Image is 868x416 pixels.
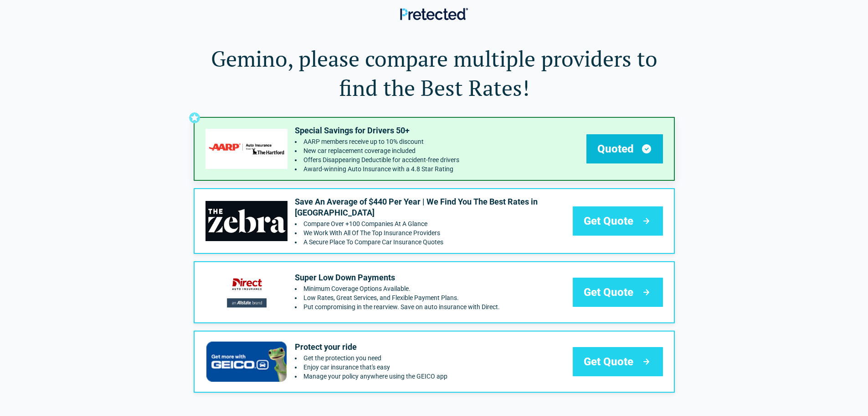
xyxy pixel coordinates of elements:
li: Manage your policy anywhere using the GEICO app [295,373,447,380]
a: thezebra's logoSave An Average of $440 Per Year | We Find You The Best Rates in [GEOGRAPHIC_DATA]... [194,188,675,254]
p: Super Low Down Payments [295,272,500,283]
li: Low Rates, Great Services, and Flexible Payment Plans. [295,294,500,301]
li: Get the protection you need [295,354,447,362]
span: Get Quote [584,285,633,300]
li: Enjoy car insurance that's easy [295,363,447,371]
img: geico's logo [205,342,288,382]
li: A Secure Place To Compare Car Insurance Quotes [295,238,565,246]
li: We Work With All Of The Top Insurance Providers [295,229,565,237]
a: directauto's logoSuper Low Down PaymentsMinimum Coverage Options Available.Low Rates, Great Servi... [194,261,675,323]
p: Save An Average of $440 Per Year | We Find You The Best Rates in [GEOGRAPHIC_DATA] [295,196,565,218]
li: Put compromising in the rearview. Save on auto insurance with Direct. [295,303,500,311]
p: Protect your ride [295,342,447,353]
li: Compare Over +100 Companies At A Glance [295,220,565,227]
a: geico's logoProtect your rideGet the protection you needEnjoy car insurance that's easyManage you... [194,331,675,393]
li: Minimum Coverage Options Available. [295,285,500,292]
img: thezebra's logo [205,201,288,241]
span: Get Quote [584,214,633,228]
img: directauto's logo [205,272,288,312]
span: Get Quote [584,354,633,369]
h1: Gemino, please compare multiple providers to find the Best Rates! [194,44,675,102]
